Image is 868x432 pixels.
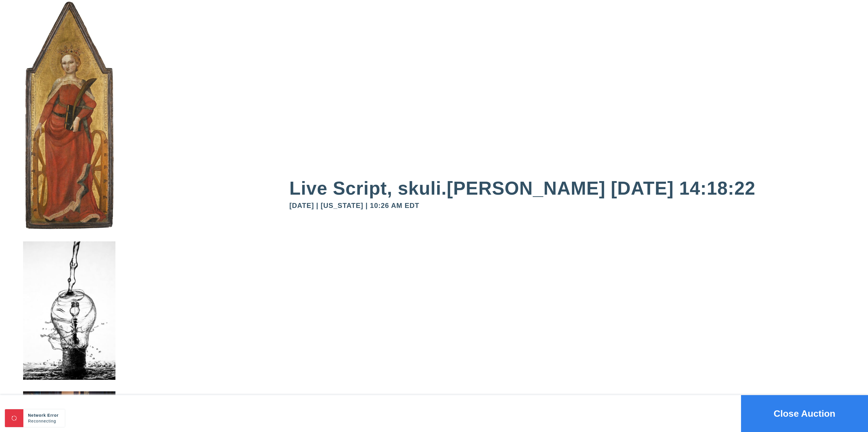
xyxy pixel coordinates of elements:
[289,179,845,198] div: Live Script, skuli.[PERSON_NAME] [DATE] 14:18:22
[289,202,845,209] div: [DATE] | [US_STATE] | 10:26 AM EDT
[28,418,60,424] div: Reconnecting
[28,412,60,418] div: Network Error
[23,140,115,381] img: small
[741,395,868,432] button: Close Auction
